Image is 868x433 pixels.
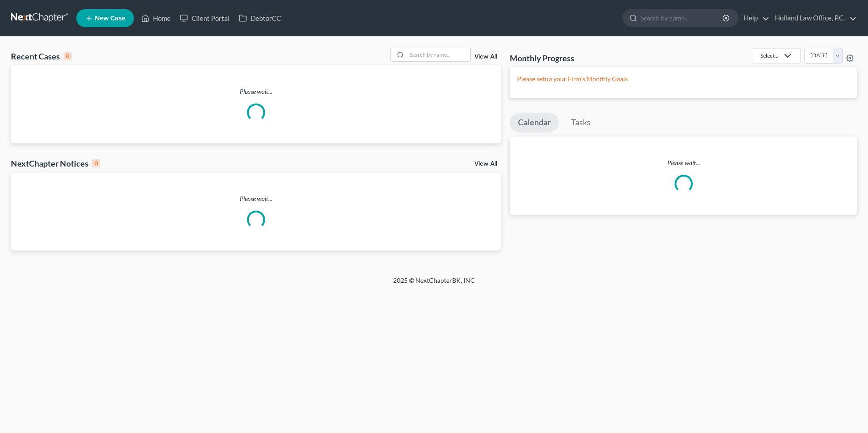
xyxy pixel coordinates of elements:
[95,15,125,22] span: New Case
[92,159,100,167] div: 0
[175,276,693,292] div: 2025 © NextChapterBK, INC
[474,161,497,167] a: View All
[11,51,72,62] div: Recent Cases
[770,10,857,26] a: Holland Law Office, P.C.
[175,10,234,26] a: Client Portal
[563,113,599,133] a: Tasks
[510,53,574,64] h3: Monthly Progress
[407,48,470,61] input: Search by name...
[641,10,724,26] input: Search by name...
[11,87,501,96] p: Please wait...
[517,74,850,84] p: Please setup your Firm's Monthly Goals
[11,194,501,203] p: Please wait...
[760,52,779,59] div: Select...
[137,10,175,26] a: Home
[474,54,497,60] a: View All
[510,158,857,167] p: Please wait...
[11,158,100,169] div: NextChapter Notices
[64,52,72,60] div: 0
[234,10,286,26] a: DebtorCC
[510,113,559,133] a: Calendar
[739,10,769,26] a: Help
